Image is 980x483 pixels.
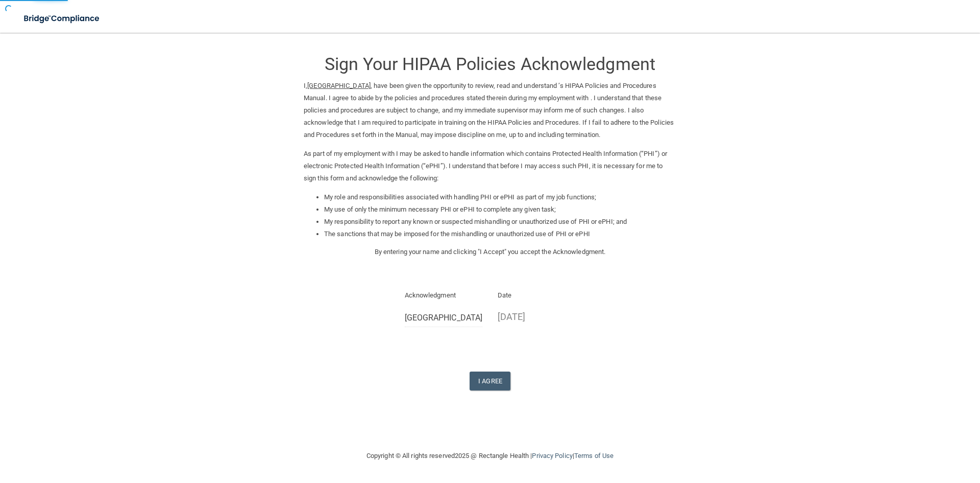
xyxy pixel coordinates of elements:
[304,148,676,185] p: As part of my employment with I may be asked to handle information which contains Protected Healt...
[304,80,676,141] p: I, , have been given the opportunity to review, read and understand ’s HIPAA Policies and Procedu...
[324,203,676,216] li: My use of only the minimum necessary PHI or ePHI to complete any given task;
[405,308,483,327] input: Full Name
[498,289,576,302] p: Date
[307,82,371,89] ins: [GEOGRAPHIC_DATA]
[470,372,510,390] button: I Agree
[405,289,483,302] p: Acknowledgment
[304,246,676,258] p: By entering your name and clicking "I Accept" you accept the Acknowledgment.
[803,410,968,451] iframe: Drift Widget Chat Controller
[15,8,109,29] img: bridge_compliance_login_screen.278c3ca4.svg
[532,452,572,459] a: Privacy Policy
[498,308,576,325] p: [DATE]
[324,228,676,240] li: The sanctions that may be imposed for the mishandling or unauthorized use of PHI or ePHI
[574,452,614,459] a: Terms of Use
[304,55,676,74] h3: Sign Your HIPAA Policies Acknowledgment
[324,216,676,228] li: My responsibility to report any known or suspected mishandling or unauthorized use of PHI or ePHI...
[324,191,676,203] li: My role and responsibilities associated with handling PHI or ePHI as part of my job functions;
[304,440,676,472] div: Copyright © All rights reserved 2025 @ Rectangle Health | |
